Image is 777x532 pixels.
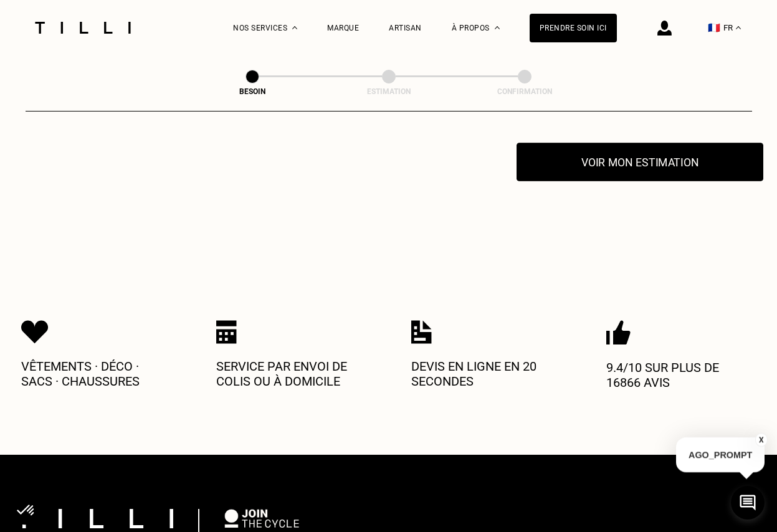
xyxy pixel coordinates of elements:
img: logo Tilli [16,509,173,528]
div: Estimation [327,87,451,96]
button: Voir mon estimation [517,143,763,181]
a: Marque [327,24,359,32]
p: Vêtements · Déco · Sacs · Chaussures [21,359,171,389]
p: AGO_PROMPT [676,437,765,472]
div: Besoin [190,87,315,96]
p: Service par envoi de colis ou à domicile [216,359,366,389]
img: Icon [21,320,49,344]
img: Logo du service de couturière Tilli [31,22,135,34]
img: Menu déroulant à propos [495,26,500,29]
img: menu déroulant [736,26,741,29]
button: X [755,433,768,447]
a: Prendre soin ici [530,14,617,42]
div: Confirmation [462,87,587,96]
p: 9.4/10 sur plus de 16866 avis [606,360,756,390]
a: Artisan [389,24,422,32]
img: Menu déroulant [292,26,297,29]
p: Devis en ligne en 20 secondes [411,359,561,389]
img: Icon [411,320,432,344]
span: 🇫🇷 [708,22,720,34]
img: Icon [606,320,631,345]
img: logo Join The Cycle [224,509,299,528]
img: icône connexion [657,21,672,36]
img: Icon [216,320,237,344]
